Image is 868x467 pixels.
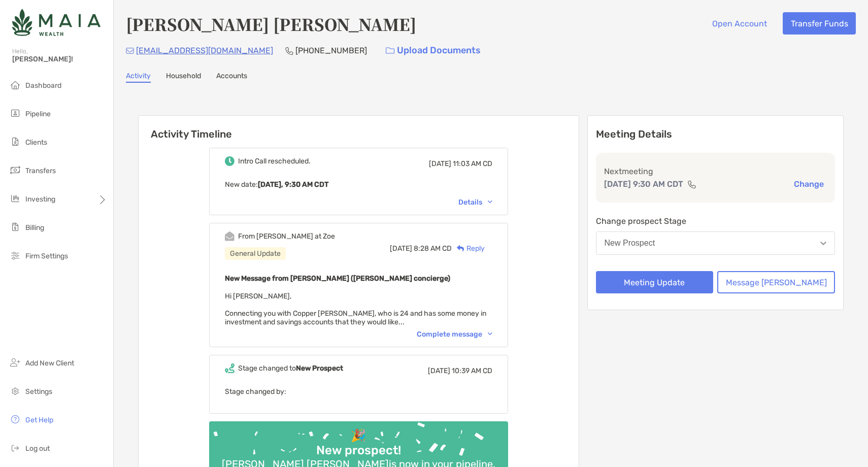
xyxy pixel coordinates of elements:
[596,271,714,293] button: Meeting Update
[717,271,835,293] button: Message [PERSON_NAME]
[488,332,492,336] img: Chevron icon
[25,359,74,368] span: Add New Client
[285,47,293,55] img: Phone Icon
[604,178,683,190] p: [DATE] 9:30 AM CDT
[596,231,836,255] button: New Prospect
[12,4,101,41] img: Zoe Logo
[386,47,394,54] img: button icon
[458,198,492,207] div: Details
[225,274,450,283] b: New Message from [PERSON_NAME] ([PERSON_NAME] concierge)
[457,245,464,252] img: Reply icon
[379,40,487,61] a: Upload Documents
[216,72,247,83] a: Accounts
[126,72,151,83] a: Activity
[9,192,21,205] img: investing icon
[12,55,107,63] span: [PERSON_NAME]!
[704,12,775,35] button: Open Account
[452,366,492,375] span: 10:39 AM CD
[225,363,235,373] img: Event icon
[225,231,235,241] img: Event icon
[25,444,50,453] span: Log out
[225,178,492,191] p: New date :
[136,44,273,57] p: [EMAIL_ADDRESS][DOMAIN_NAME]
[9,413,21,425] img: get-help icon
[9,107,21,119] img: pipeline icon
[25,138,47,147] span: Clients
[390,244,412,253] span: [DATE]
[225,156,235,166] img: Event icon
[9,442,21,454] img: logout icon
[453,159,492,168] span: 11:03 AM CD
[225,247,286,260] div: General Update
[605,239,655,248] div: New Prospect
[258,180,328,189] b: [DATE], 9:30 AM CDT
[295,44,367,57] p: [PHONE_NUMBER]
[126,12,416,36] h4: [PERSON_NAME] [PERSON_NAME]
[820,242,826,245] img: Open dropdown arrow
[414,244,452,253] span: 8:28 AM CD
[9,356,21,369] img: add_new_client icon
[25,223,44,232] span: Billing
[238,232,335,241] div: From [PERSON_NAME] at Zoe
[428,366,450,375] span: [DATE]
[166,72,201,83] a: Household
[9,79,21,91] img: dashboard icon
[791,179,827,189] button: Change
[25,195,55,204] span: Investing
[126,48,134,54] img: Email Icon
[783,12,856,35] button: Transfer Funds
[9,385,21,397] img: settings icon
[25,110,51,118] span: Pipeline
[452,243,485,254] div: Reply
[238,364,343,373] div: Stage changed to
[25,81,61,90] span: Dashboard
[687,180,696,188] img: communication type
[596,128,836,141] p: Meeting Details
[417,330,492,339] div: Complete message
[139,116,579,140] h6: Activity Timeline
[9,164,21,176] img: transfers icon
[25,416,53,424] span: Get Help
[488,201,492,204] img: Chevron icon
[9,249,21,261] img: firm-settings icon
[312,443,405,458] div: New prospect!
[9,221,21,233] img: billing icon
[225,385,492,398] p: Stage changed by:
[296,364,343,373] b: New Prospect
[596,215,836,227] p: Change prospect Stage
[25,387,52,396] span: Settings
[238,157,311,165] div: Intro Call rescheduled.
[9,136,21,148] img: clients icon
[225,292,486,326] span: Hi [PERSON_NAME], Connecting you with Copper [PERSON_NAME], who is 24 and has some money in inves...
[25,252,68,260] span: Firm Settings
[25,166,56,175] span: Transfers
[347,428,370,443] div: 🎉
[429,159,451,168] span: [DATE]
[604,165,827,178] p: Next meeting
